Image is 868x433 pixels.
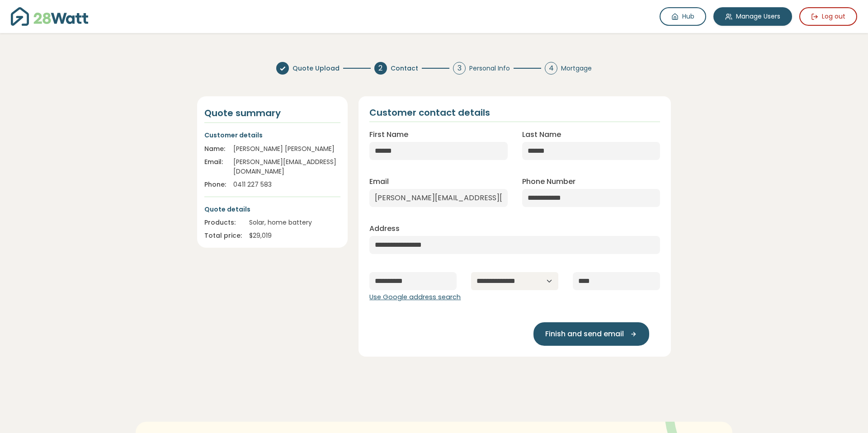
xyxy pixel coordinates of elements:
[233,144,340,154] div: [PERSON_NAME] [PERSON_NAME]
[204,130,340,140] p: Customer details
[799,7,857,26] button: Log out
[561,64,592,73] span: Mortgage
[369,129,408,140] label: First Name
[369,189,507,207] input: Enter email
[292,64,340,73] span: Quote Upload
[469,64,510,73] span: Personal Info
[545,62,557,75] div: 4
[204,180,226,189] div: Phone:
[369,107,490,118] h2: Customer contact details
[204,231,242,240] div: Total price:
[660,7,706,26] a: Hub
[204,218,242,227] div: Products:
[522,176,576,187] label: Phone Number
[391,64,418,73] span: Contact
[11,7,88,26] img: 28Watt
[522,129,561,140] label: Last Name
[369,176,389,187] label: Email
[249,218,340,227] div: Solar, home battery
[233,180,340,189] div: 0411 227 583
[369,292,461,302] button: Use Google address search
[374,62,387,75] div: 2
[249,231,340,240] div: $ 29,019
[713,7,792,26] a: Manage Users
[233,157,340,176] div: [PERSON_NAME][EMAIL_ADDRESS][DOMAIN_NAME]
[204,144,226,154] div: Name:
[204,204,340,214] p: Quote details
[369,223,400,234] label: Address
[545,329,624,339] span: Finish and send email
[204,157,226,176] div: Email:
[533,322,649,346] button: Finish and send email
[204,107,340,119] h4: Quote summary
[453,62,466,75] div: 3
